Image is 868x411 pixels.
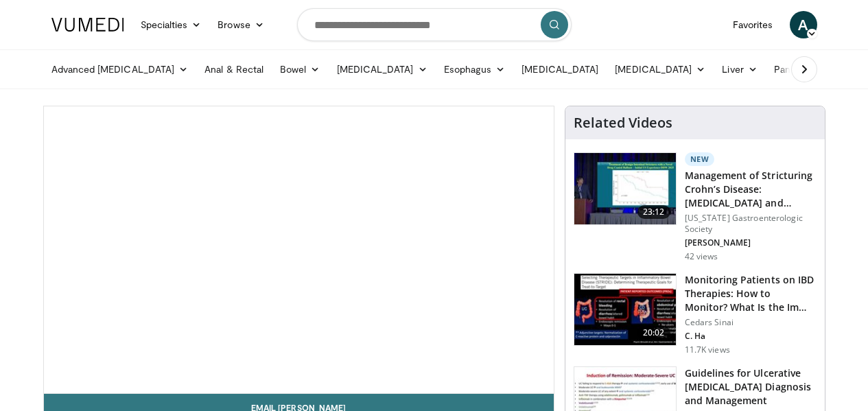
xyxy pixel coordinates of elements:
[790,11,817,38] a: A
[685,152,715,166] p: New
[329,56,436,83] a: [MEDICAL_DATA]
[44,106,554,394] video-js: Video Player
[574,274,676,345] img: 609225da-72ea-422a-b68c-0f05c1f2df47.150x105_q85_crop-smart_upscale.jpg
[685,366,817,408] h3: Guidelines for Ulcerative [MEDICAL_DATA] Diagnosis and Management
[685,169,817,210] h3: Management of Stricturing Crohn’s Disease: [MEDICAL_DATA] and Surgical O…
[51,18,124,32] img: VuMedi Logo
[685,213,817,235] p: [US_STATE] Gastroenterologic Society
[714,56,765,83] a: Liver
[607,56,714,83] a: [MEDICAL_DATA]
[637,326,670,340] span: 20:02
[685,317,817,328] p: Cedars Sinai
[132,11,210,38] a: Specialties
[574,152,817,262] a: 23:12 New Management of Stricturing Crohn’s Disease: [MEDICAL_DATA] and Surgical O… [US_STATE] Ga...
[574,115,672,131] h4: Related Videos
[209,11,272,38] a: Browse
[685,251,718,262] p: 42 views
[574,273,817,355] a: 20:02 Monitoring Patients on IBD Therapies: How to Monitor? What Is the Im… Cedars Sinai C. Ha 11...
[513,56,607,83] a: [MEDICAL_DATA]
[297,8,572,41] input: Search topics, interventions
[436,56,514,83] a: Esophagus
[725,11,782,38] a: Favorites
[685,237,817,248] p: [PERSON_NAME]
[637,205,670,219] span: 23:12
[272,56,328,83] a: Bowel
[43,56,197,83] a: Advanced [MEDICAL_DATA]
[196,56,272,83] a: Anal & Rectal
[685,273,817,314] h3: Monitoring Patients on IBD Therapies: How to Monitor? What Is the Im…
[685,344,730,355] p: 11.7K views
[685,331,817,342] p: C. Ha
[574,153,676,224] img: 027cae8e-a3d5-41b5-8a28-2681fdfa7048.150x105_q85_crop-smart_upscale.jpg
